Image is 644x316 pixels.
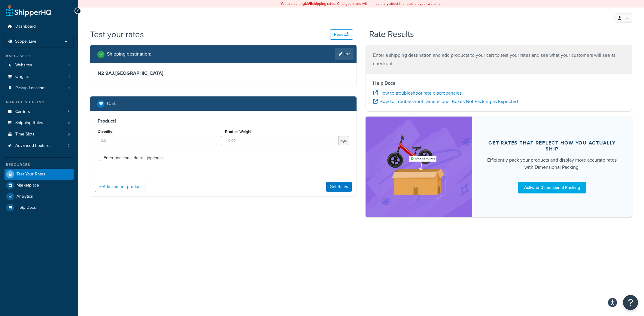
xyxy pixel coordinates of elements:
span: Dashboard [15,24,36,29]
input: 0.00 [225,136,339,145]
span: Analytics [17,194,33,199]
h2: Cart : [107,101,117,106]
h2: Rate Results [369,30,414,39]
span: 1 [68,63,70,68]
a: Websites1 [5,60,74,71]
li: Websites [5,60,74,71]
span: Shipping Rules [15,120,43,126]
span: 3 [68,109,70,114]
div: Manage Shipping [5,100,74,105]
div: Enter additional details (optional) [104,154,163,162]
a: Advanced Features2 [5,140,74,151]
span: Pickup Locations [15,86,47,91]
p: Enter a shipping destination and add products to your cart to test your rates and see what your c... [373,51,624,68]
span: Websites [15,63,32,68]
a: Shipping Rules [5,117,74,129]
a: Marketplace [5,180,74,191]
span: 1 [68,86,70,91]
a: Help Docs [5,202,74,213]
a: Activate Dimensional Packing [518,182,586,193]
li: Advanced Features [5,140,74,151]
span: Time Slots [15,132,35,137]
button: Get Rates [326,182,352,192]
a: Time Slots0 [5,129,74,140]
div: Resources [5,162,74,167]
div: Efficiently pack your products and display more accurate rates with Dimensional Packing. [487,156,618,171]
span: 1 [68,74,70,79]
span: 2 [68,143,70,148]
div: Get rates that reflect how you actually ship [487,140,618,152]
a: Carriers3 [5,106,74,117]
a: Analytics [5,191,74,202]
a: How to troubleshoot rate discrepancies [373,90,462,96]
span: Advanced Features [15,143,52,148]
span: 0 [68,132,70,137]
span: Marketplace [17,183,39,188]
a: Edit [335,48,354,60]
div: Basic Setup [5,53,74,59]
input: Enter additional details (optional) [98,156,102,160]
li: Pickup Locations [5,83,74,94]
a: Test Your Rates [5,169,74,180]
a: Pickup Locations1 [5,83,74,94]
b: LIVE [305,1,312,6]
input: 0.0 [98,136,222,145]
h2: Shipping destination : [107,51,151,57]
li: Time Slots [5,129,74,140]
span: kgs [339,136,349,145]
h1: Test your rates [90,29,144,40]
label: Quantity* [98,129,114,134]
a: How to Troubleshoot Dimensional Boxes Not Packing as Expected [373,98,518,105]
span: Carriers [15,109,30,114]
h3: Product 1 [98,118,349,124]
li: Origins [5,71,74,82]
button: Reset [330,29,353,40]
h3: N2 9AJ , [GEOGRAPHIC_DATA] [98,70,349,76]
span: Test Your Rates [17,172,45,177]
span: Origins [15,74,29,79]
span: Help Docs [17,205,36,210]
button: Open Resource Center [623,295,638,310]
img: feature-image-dim-d40ad3071a2b3c8e08177464837368e35600d3c5e73b18a22c1e4bb210dc32ac.png [381,126,456,208]
h4: Help Docs [373,80,624,87]
li: Carriers [5,106,74,117]
label: Product Weight* [225,129,253,134]
a: Origins1 [5,71,74,82]
button: Add another product [95,182,145,192]
span: Scope: Live [15,39,36,44]
a: Dashboard [5,21,74,32]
